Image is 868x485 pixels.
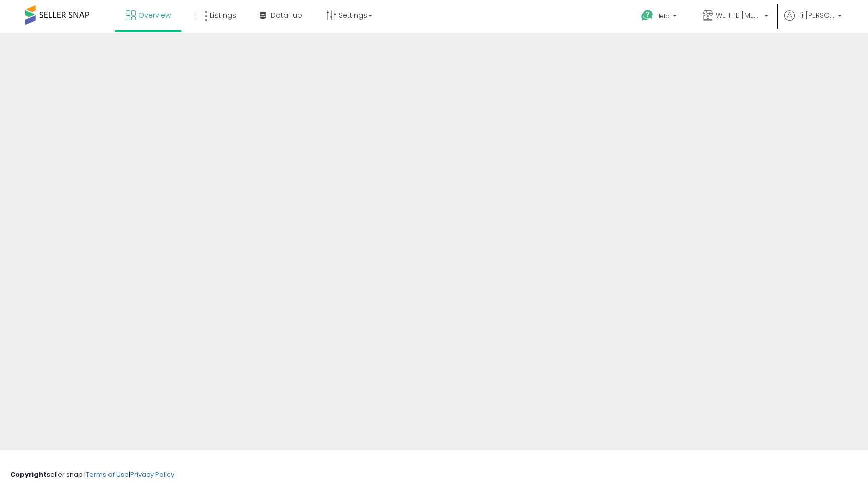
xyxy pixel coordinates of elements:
span: DataHub [271,10,302,20]
i: Get Help [641,9,654,22]
a: Help [633,2,687,33]
span: Help [656,12,670,20]
span: WE THE [MEDICAL_DATA] [716,10,761,20]
span: Hi [PERSON_NAME] [797,10,835,20]
span: Overview [138,10,171,20]
span: Listings [210,10,236,20]
a: Hi [PERSON_NAME] [784,10,842,33]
